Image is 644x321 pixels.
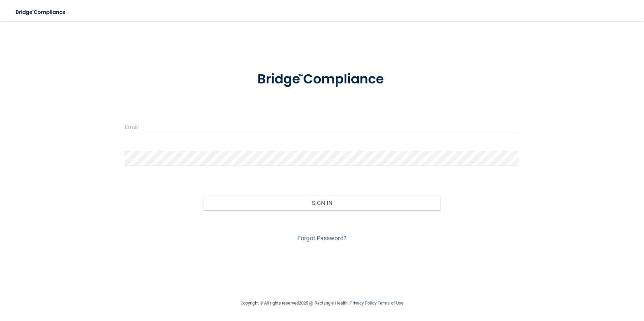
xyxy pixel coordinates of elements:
[199,292,445,314] div: Copyright © All rights reserved 2025 @ Rectangle Health | |
[203,195,441,210] button: Sign In
[125,119,520,134] input: Email
[244,62,400,97] img: bridge_compliance_login_screen.278c3ca4.svg
[527,273,636,300] iframe: Drift Widget Chat Controller
[10,5,72,19] img: bridge_compliance_login_screen.278c3ca4.svg
[350,300,376,306] a: Privacy Policy
[297,235,347,242] a: Forgot Password?
[378,300,404,306] a: Terms of Use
